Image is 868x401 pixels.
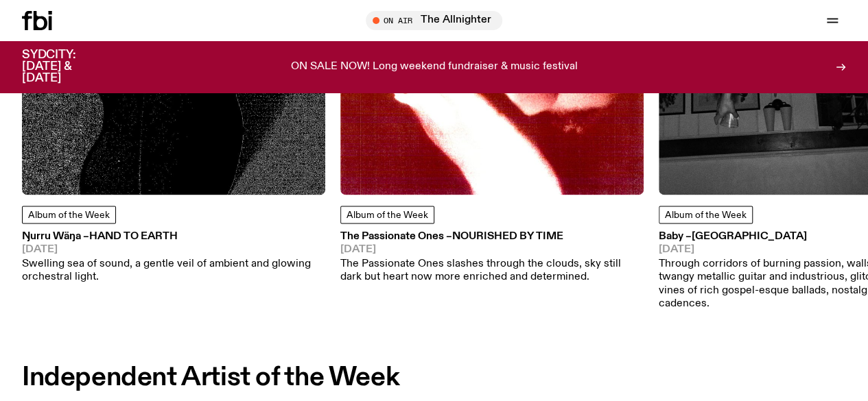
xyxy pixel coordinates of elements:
span: Album of the Week [665,210,747,220]
h3: Ŋurru Wäŋa – [22,232,325,242]
h3: SYDCITY: [DATE] & [DATE] [22,49,110,84]
p: ON SALE NOW! Long weekend fundraiser & music festival [291,61,578,73]
button: On AirThe Allnighter [366,11,502,30]
a: Album of the Week [22,206,116,223]
span: Hand To Earth [89,231,178,242]
p: The Passionate Ones slashes through the clouds, sky still dark but heart now more enriched and de... [340,258,644,284]
a: Ŋurru Wäŋa –Hand To Earth[DATE]Swelling sea of sound, a gentle veil of ambient and glowing orches... [22,232,325,284]
span: Nourished By Time [452,231,563,242]
h3: The Passionate Ones – [340,232,644,242]
a: Album of the Week [340,206,434,223]
p: Swelling sea of sound, a gentle veil of ambient and glowing orchestral light. [22,258,325,284]
h2: Independent Artist of the Week [22,365,399,390]
span: [DATE] [340,245,644,255]
span: [DATE] [22,245,325,255]
span: [GEOGRAPHIC_DATA] [692,231,807,242]
a: Album of the Week [659,206,753,223]
span: Album of the Week [28,210,110,220]
a: The Passionate Ones –Nourished By Time[DATE]The Passionate Ones slashes through the clouds, sky s... [340,232,644,284]
span: Album of the Week [347,210,428,220]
